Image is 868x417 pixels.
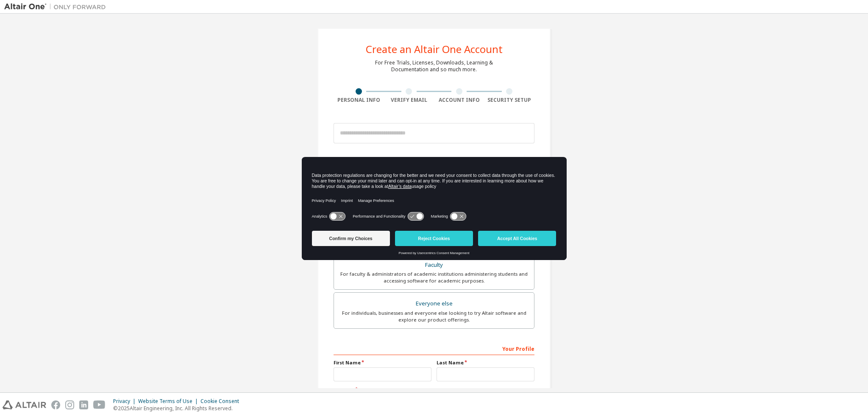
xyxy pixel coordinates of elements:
[65,400,74,409] img: instagram.svg
[339,298,529,310] div: Everyone else
[334,153,534,166] div: Account Type
[437,359,534,366] label: Last Name
[93,400,106,409] img: youtube.svg
[375,59,493,73] div: For Free Trials, Licenses, Downloads, Learning & Documentation and so much more.
[334,386,534,393] label: Job Title
[334,359,431,366] label: First Name
[434,97,484,104] div: Account Info
[113,405,244,412] p: © 2025 Altair Engineering, Inc. All Rights Reserved.
[339,310,529,323] div: For individuals, businesses and everyone else looking to try Altair software and explore our prod...
[334,341,534,355] div: Your Profile
[51,400,60,409] img: facebook.svg
[334,97,384,104] div: Personal Info
[200,398,244,405] div: Cookie Consent
[3,400,46,409] img: altair_logo.svg
[384,97,434,104] div: Verify Email
[138,398,200,405] div: Website Terms of Use
[79,400,88,409] img: linkedin.svg
[339,259,529,271] div: Faculty
[113,398,138,405] div: Privacy
[4,3,110,11] img: Altair One
[366,44,503,54] div: Create an Altair One Account
[339,271,529,284] div: For faculty & administrators of academic institutions administering students and accessing softwa...
[484,97,535,104] div: Security Setup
